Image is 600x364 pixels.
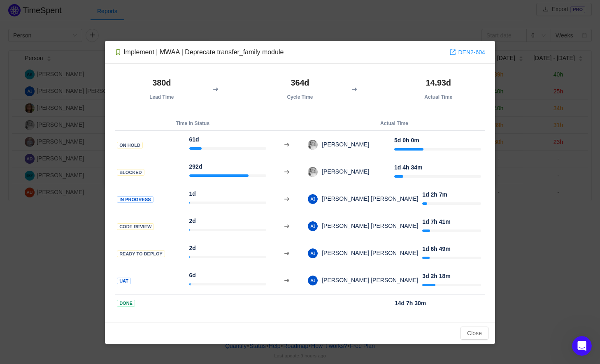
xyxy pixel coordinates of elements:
[318,195,418,202] span: [PERSON_NAME] [PERSON_NAME]
[115,49,121,56] img: 10315
[117,278,131,285] span: UAT
[449,48,485,57] a: DEN2-604
[189,272,196,278] strong: 6d
[318,250,418,256] span: [PERSON_NAME] [PERSON_NAME]
[392,74,485,104] th: Actual Time
[308,194,318,204] img: 09f9286d1cf1839c82807542a64ec804
[189,190,196,197] strong: 1d
[308,221,318,231] img: 09f9286d1cf1839c82807542a64ec804
[422,246,450,252] strong: 1d 6h 49m
[308,248,318,258] img: 09f9286d1cf1839c82807542a64ec804
[152,78,171,87] strong: 380d
[189,218,196,224] strong: 2d
[394,137,419,144] strong: 5d 0h 0m
[189,245,196,251] strong: 2d
[426,78,451,87] strong: 14.93d
[318,141,369,148] span: [PERSON_NAME]
[115,116,270,131] th: Time in Status
[189,136,199,143] strong: 61d
[460,327,488,340] button: Close
[318,168,369,175] span: [PERSON_NAME]
[253,74,347,104] th: Cycle Time
[318,223,418,229] span: [PERSON_NAME] [PERSON_NAME]
[308,167,318,177] img: 16
[422,191,447,198] strong: 1d 2h 7m
[115,74,208,104] th: Lead Time
[117,300,135,307] span: Done
[117,196,153,203] span: In Progress
[117,250,165,257] span: Ready to Deploy
[291,78,309,87] strong: 364d
[395,300,426,306] strong: 14d 7h 30m
[394,164,422,171] strong: 1d 4h 34m
[189,163,202,170] strong: 292d
[318,277,418,283] span: [PERSON_NAME] [PERSON_NAME]
[115,48,284,57] div: Implement | MWAA | Deprecate transfer_family module
[572,336,592,356] iframe: Intercom live chat
[422,273,450,279] strong: 3d 2h 18m
[117,169,144,176] span: Blocked
[117,142,143,149] span: On Hold
[308,276,318,285] img: 09f9286d1cf1839c82807542a64ec804
[308,140,318,150] img: 16
[303,116,485,131] th: Actual Time
[422,218,450,225] strong: 1d 7h 41m
[117,223,154,230] span: Code Review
